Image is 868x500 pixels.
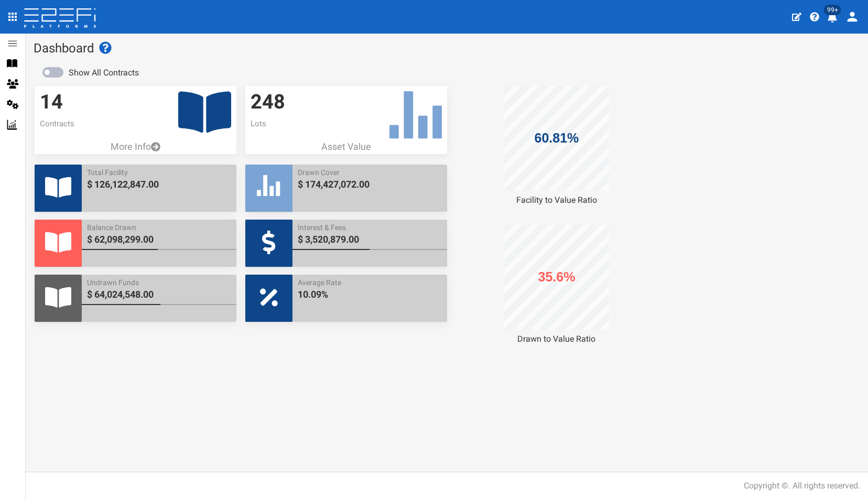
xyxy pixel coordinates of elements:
div: Facility to Value Ratio [456,194,658,206]
h1: Dashboard [34,41,860,55]
span: Undrawn Funds [87,277,231,288]
span: Average Rate [298,277,442,288]
span: $ 3,520,879.00 [298,233,442,246]
h3: 14 [40,91,231,113]
div: Drawn to Value Ratio [456,333,658,345]
span: Drawn Cover [298,167,442,178]
p: Asset Value [245,140,447,154]
span: $ 174,427,072.00 [298,178,442,191]
span: $ 126,122,847.00 [87,178,231,191]
span: Total Facility [87,167,231,178]
span: Interest & Fees [298,222,442,233]
label: Show All Contracts [69,67,139,79]
p: Lots [251,118,442,129]
a: More Info [35,140,236,154]
h3: 248 [251,91,442,113]
span: 10.09% [298,288,442,301]
span: $ 64,024,548.00 [87,288,231,301]
span: $ 62,098,299.00 [87,233,231,246]
span: Balance Drawn [87,222,231,233]
p: Contracts [40,118,231,129]
div: Copyright ©. All rights reserved. [744,480,860,492]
